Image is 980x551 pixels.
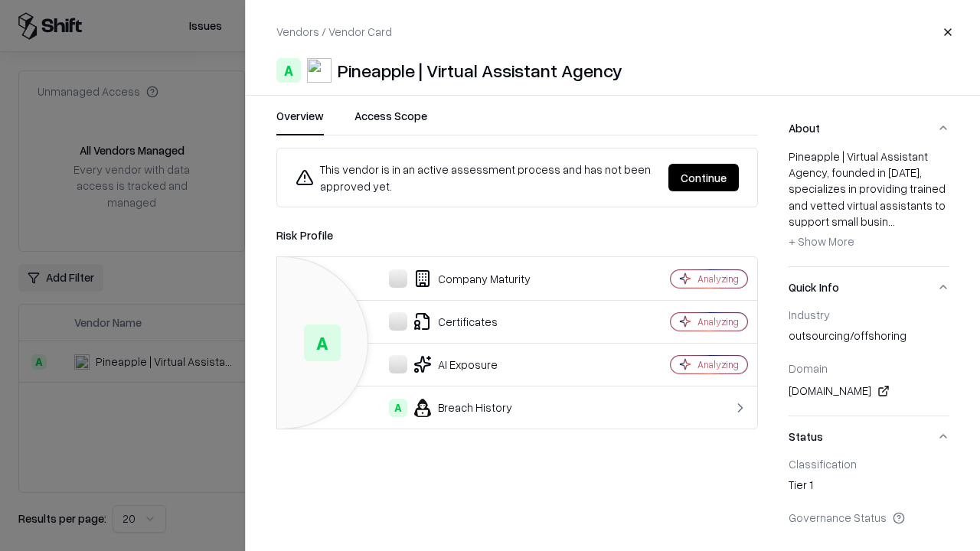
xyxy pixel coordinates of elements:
img: Pineapple | Virtual Assistant Agency [307,58,332,83]
div: Domain [789,361,949,375]
div: A [276,58,301,83]
div: Analyzing [697,358,739,371]
button: Access Scope [354,108,427,135]
button: Continue [668,164,739,191]
div: Governance Status [789,510,949,524]
div: Analyzing [697,272,739,285]
div: Breach History [289,399,617,417]
div: Quick Info [789,308,949,416]
div: Industry [789,308,949,321]
div: Company Maturity [289,269,617,288]
div: Risk Profile [276,226,758,244]
button: Quick Info [789,267,949,308]
div: Classification [789,457,949,471]
div: Certificates [289,312,617,331]
div: A [304,324,341,361]
div: Analyzing [697,315,739,328]
button: Status [789,416,949,457]
button: About [789,108,949,148]
div: A [389,399,407,417]
span: ... [888,214,895,228]
div: Tier 1 [789,477,949,498]
button: + Show More [789,230,854,254]
span: + Show More [789,234,854,248]
div: outsourcing/offshoring [789,328,949,349]
div: This vendor is in an active assessment process and has not been approved yet. [296,161,656,194]
p: Vendors / Vendor Card [276,24,392,40]
div: About [789,148,949,266]
div: Pineapple | Virtual Assistant Agency, founded in [DATE], specializes in providing trained and vet... [789,148,949,254]
div: AI Exposure [289,355,617,373]
button: Overview [276,108,324,135]
div: [DOMAIN_NAME] [789,382,949,400]
div: Pineapple | Virtual Assistant Agency [338,58,622,83]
